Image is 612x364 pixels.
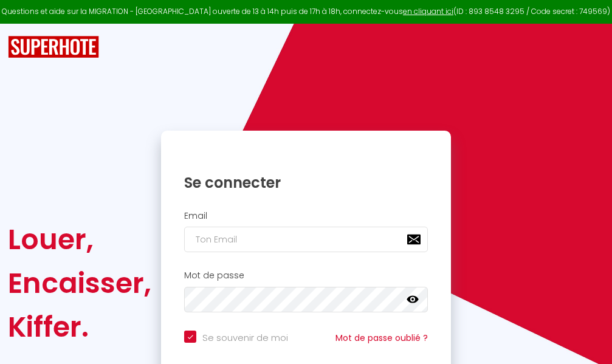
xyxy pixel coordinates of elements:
div: Encaisser, [8,261,151,305]
a: en cliquant ici [403,6,453,16]
h2: Mot de passe [184,270,428,281]
div: Louer, [8,218,151,261]
a: Mot de passe oublié ? [335,332,428,344]
input: Ton Email [184,227,428,252]
img: SuperHote logo [8,36,99,58]
div: Kiffer. [8,305,151,349]
h2: Email [184,211,428,221]
h1: Se connecter [184,173,428,192]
